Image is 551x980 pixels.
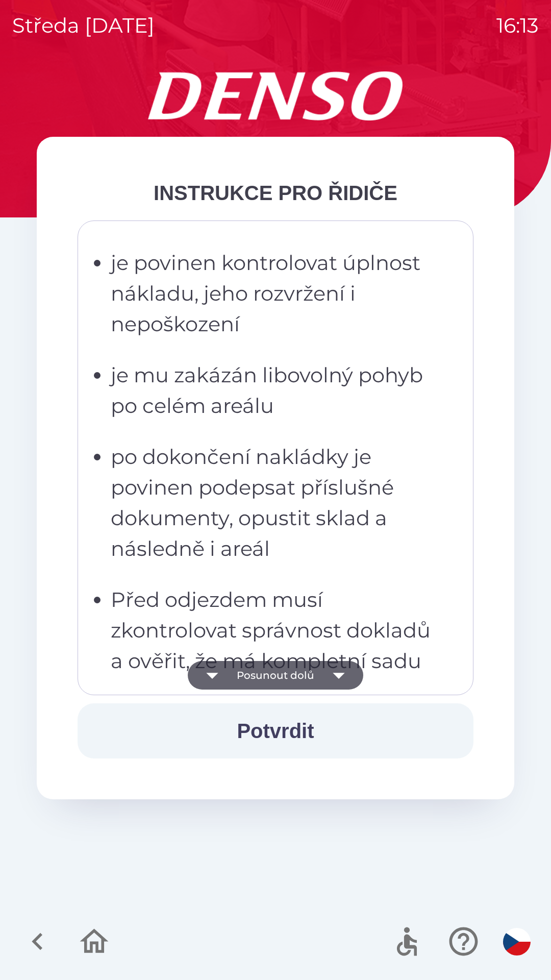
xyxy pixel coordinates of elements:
p: Před odjezdem musí zkontrolovat správnost dokladů a ověřit, že má kompletní sadu dokladů [111,584,446,707]
button: Potvrdit [78,703,473,758]
img: Logo [37,71,514,120]
img: cs flag [503,928,531,955]
button: Posunout dolů [188,661,363,690]
p: po dokončení nakládky je povinen podepsat příslušné dokumenty, opustit sklad a následně i areál [111,442,446,564]
p: 16:13 [496,10,539,41]
p: je povinen kontrolovat úplnost nákladu, jeho rozvržení i nepoškození [111,248,446,339]
p: středa [DATE] [12,10,155,41]
p: je mu zakázán libovolný pohyb po celém areálu [111,360,446,421]
div: INSTRUKCE PRO ŘIDIČE [78,178,473,208]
